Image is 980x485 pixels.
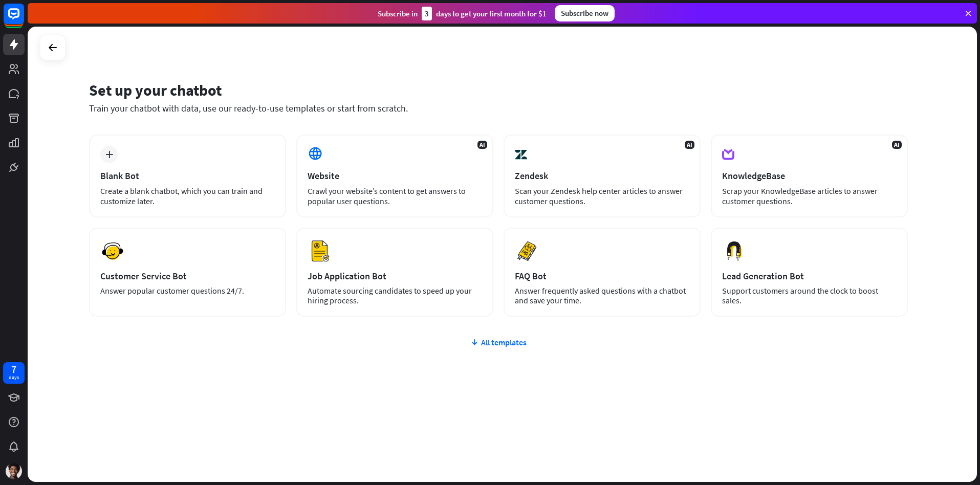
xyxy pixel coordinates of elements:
div: Create a blank chatbot, which you can train and customize later. [100,186,275,206]
div: Website [308,170,482,182]
div: Set up your chatbot [89,80,908,100]
div: Crawl your website’s content to get answers to popular user questions. [308,186,482,206]
div: Scan your Zendesk help center articles to answer customer questions. [515,186,689,206]
span: AI [685,141,694,149]
div: Subscribe now [555,5,615,21]
div: KnowledgeBase [722,170,897,182]
div: Lead Generation Bot [722,270,897,282]
div: days [9,374,19,381]
span: AI [892,141,902,149]
span: AI [477,141,487,149]
i: plus [105,151,113,158]
div: Zendesk [515,170,689,182]
div: 3 [422,7,432,20]
div: Train your chatbot with data, use our ready-to-use templates or start from scratch. [89,102,908,114]
div: Scrap your KnowledgeBase articles to answer customer questions. [722,186,897,206]
div: Subscribe in days to get your first month for $1 [378,7,547,20]
div: Automate sourcing candidates to speed up your hiring process. [308,286,482,305]
div: Answer frequently asked questions with a chatbot and save your time. [515,286,689,305]
a: 7 days [3,362,25,384]
div: FAQ Bot [515,270,689,282]
div: Answer popular customer questions 24/7. [100,286,275,296]
div: 7 [11,365,16,374]
div: Job Application Bot [308,270,482,282]
div: Support customers around the clock to boost sales. [722,286,897,305]
div: Blank Bot [100,170,275,182]
div: Customer Service Bot [100,270,275,282]
div: All templates [89,337,908,347]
